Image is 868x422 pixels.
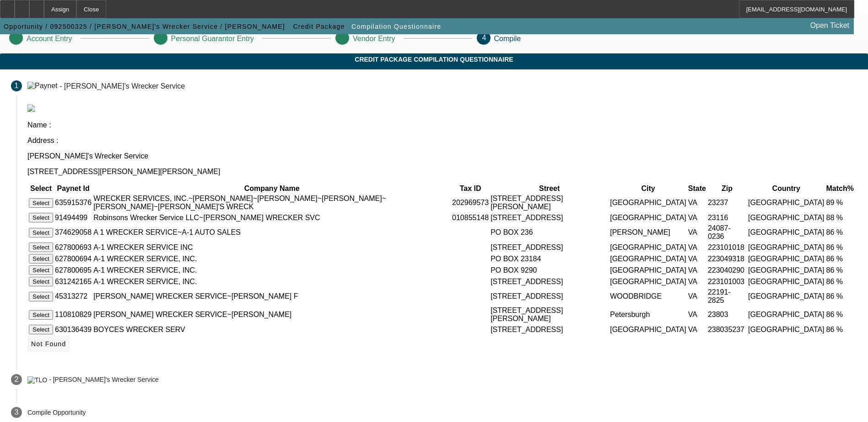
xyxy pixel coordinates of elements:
[490,184,609,193] th: Street
[748,276,825,287] td: [GEOGRAPHIC_DATA]
[27,376,47,384] img: TLO
[609,253,687,264] td: [GEOGRAPHIC_DATA]
[349,18,443,35] button: Compilation Questionnaire
[826,253,854,264] td: 86 %
[29,198,53,208] button: Select
[29,213,53,222] button: Select
[688,224,706,241] td: VA
[707,324,747,335] td: 238035237
[826,194,854,211] td: 89 %
[54,224,92,241] td: 374629058
[452,212,489,223] td: 010855148
[31,340,66,348] span: Not Found
[27,121,857,129] p: Name :
[490,324,609,335] td: [STREET_ADDRESS]
[609,288,687,305] td: WOODBRIDGE
[27,152,857,160] p: [PERSON_NAME]'s Wrecker Service
[29,243,53,252] button: Select
[707,253,747,264] td: 223049318
[490,288,609,305] td: [STREET_ADDRESS]
[93,288,451,305] td: [PERSON_NAME] WRECKER SERVICE~[PERSON_NAME] F
[609,184,687,193] th: City
[54,265,92,275] td: 627800695
[688,324,706,335] td: VA
[609,265,687,275] td: [GEOGRAPHIC_DATA]
[688,212,706,223] td: VA
[826,242,854,253] td: 86 %
[49,376,159,384] div: - [PERSON_NAME]'s Wrecker Service
[609,324,687,335] td: [GEOGRAPHIC_DATA]
[609,224,687,241] td: [PERSON_NAME]
[494,35,521,43] p: Compile
[29,277,53,286] button: Select
[490,253,609,264] td: PO BOX 23184
[609,194,687,211] td: [GEOGRAPHIC_DATA]
[807,18,853,33] a: Open Ticket
[748,265,825,275] td: [GEOGRAPHIC_DATA]
[826,265,854,275] td: 86 %
[54,212,92,223] td: 91494499
[490,242,609,253] td: [STREET_ADDRESS]
[707,212,747,223] td: 23116
[707,184,747,193] th: Zip
[93,224,451,241] td: A 1 WRECKER SERVICE~A-1 AUTO SALES
[27,168,857,176] p: [STREET_ADDRESS][PERSON_NAME][PERSON_NAME]
[15,408,19,417] span: 3
[54,288,92,305] td: 45313272
[748,306,825,323] td: [GEOGRAPHIC_DATA]
[291,18,347,35] button: Credit Package
[54,184,92,193] th: Paynet Id
[609,306,687,323] td: Petersburgh
[826,184,854,193] th: Match%
[748,324,825,335] td: [GEOGRAPHIC_DATA]
[490,306,609,323] td: [STREET_ADDRESS][PERSON_NAME]
[707,224,747,241] td: 24087-0236
[609,276,687,287] td: [GEOGRAPHIC_DATA]
[826,224,854,241] td: 86 %
[748,184,825,193] th: Country
[826,212,854,223] td: 88 %
[29,228,53,237] button: Select
[93,212,451,223] td: Robinsons Wrecker Service LLC~[PERSON_NAME] WRECKER SVC
[93,253,451,264] td: A-1 WRECKER SERVICE, INC.
[27,82,58,90] img: Paynet
[27,137,857,145] p: Address :
[707,276,747,287] td: 223101003
[54,276,92,287] td: 631242165
[748,212,825,223] td: [GEOGRAPHIC_DATA]
[490,212,609,223] td: [STREET_ADDRESS]
[29,325,53,334] button: Select
[707,194,747,211] td: 23237
[93,194,451,211] td: WRECKER SERVICES, INC.~[PERSON_NAME]~[PERSON_NAME]~[PERSON_NAME]~[PERSON_NAME]~[PERSON_NAME]'S WRECK
[482,34,486,42] span: 4
[171,35,254,43] p: Personal Guarantor Entry
[93,265,451,275] td: A-1 WRECKER SERVICE, INC.
[490,265,609,275] td: PO BOX 9290
[688,253,706,264] td: VA
[707,242,747,253] td: 223101018
[707,265,747,275] td: 223040290
[293,23,345,30] span: Credit Package
[826,288,854,305] td: 86 %
[29,292,53,301] button: Select
[490,224,609,241] td: PO BOX 236
[27,409,86,416] p: Compile Opportunity
[490,194,609,211] td: [STREET_ADDRESS][PERSON_NAME]
[351,23,441,30] span: Compilation Questionnaire
[29,254,53,264] button: Select
[688,194,706,211] td: VA
[54,242,92,253] td: 627800693
[27,105,35,112] img: paynet_logo.jpg
[609,212,687,223] td: [GEOGRAPHIC_DATA]
[27,35,72,43] p: Account Entry
[688,288,706,305] td: VA
[93,242,451,253] td: A-1 WRECKER SERVICE INC
[748,194,825,211] td: [GEOGRAPHIC_DATA]
[609,242,687,253] td: [GEOGRAPHIC_DATA]
[452,184,489,193] th: Tax ID
[353,35,395,43] p: Vendor Entry
[452,194,489,211] td: 202969573
[93,184,451,193] th: Company Name
[93,276,451,287] td: A-1 WRECKER SERVICE, INC.
[826,306,854,323] td: 86 %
